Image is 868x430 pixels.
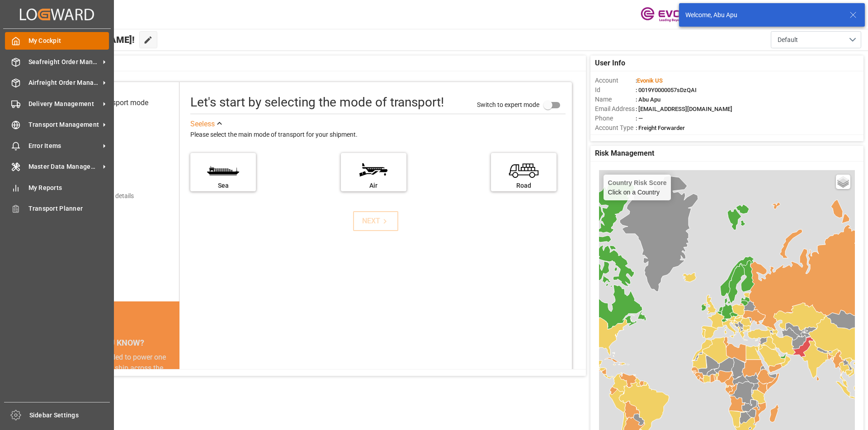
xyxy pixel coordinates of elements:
[636,87,697,93] span: : 0019Y0000057sDzQAI
[29,411,110,420] span: Sidebar Settings
[778,35,798,45] span: Default
[595,148,654,159] span: Risk Management
[641,7,699,23] img: Evonik-brand-mark-Deep-Purple-RGB.jpeg_1700498283.jpeg
[28,120,100,129] span: Transport Management
[38,31,135,48] span: Hello [PERSON_NAME]!
[608,179,667,196] div: Click on a Country
[595,123,636,133] span: Account Type
[28,141,100,151] span: Error Items
[190,129,566,140] div: Please select the main mode of transport for your shipment.
[28,99,100,109] span: Delivery Management
[5,179,109,196] a: My Reports
[636,115,643,122] span: : —
[636,106,732,112] span: : [EMAIL_ADDRESS][DOMAIN_NAME]
[345,181,402,190] div: Air
[595,95,636,104] span: Name
[495,181,552,190] div: Road
[608,179,667,186] h4: Country Risk Score
[28,204,109,213] span: Transport Planner
[362,216,390,227] div: NEXT
[28,162,100,171] span: Master Data Management
[477,101,539,108] span: Switch to expert mode
[637,77,663,84] span: Evonik US
[28,183,109,193] span: My Reports
[190,119,215,129] div: See less
[28,78,100,88] span: Airfreight Order Management
[5,32,109,50] a: My Cockpit
[595,114,636,123] span: Phone
[28,36,109,46] span: My Cockpit
[595,104,636,114] span: Email Address
[636,77,663,84] span: :
[636,125,685,131] span: : Freight Forwarder
[60,352,169,417] div: The energy needed to power one large container ship across the ocean in a single day is the same ...
[836,175,850,189] a: Layers
[636,96,660,103] span: : Abu Apu
[595,58,625,69] span: User Info
[49,333,179,352] div: DID YOU KNOW?
[195,181,251,190] div: Sea
[595,85,636,95] span: Id
[190,93,444,112] div: Let's start by selecting the mode of transport!
[28,57,100,67] span: Seafreight Order Management
[353,211,398,231] button: NEXT
[771,31,861,48] button: open menu
[685,10,841,20] div: Welcome, Abu Apu
[595,76,636,85] span: Account
[167,352,179,428] button: next slide / item
[5,200,109,217] a: Transport Planner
